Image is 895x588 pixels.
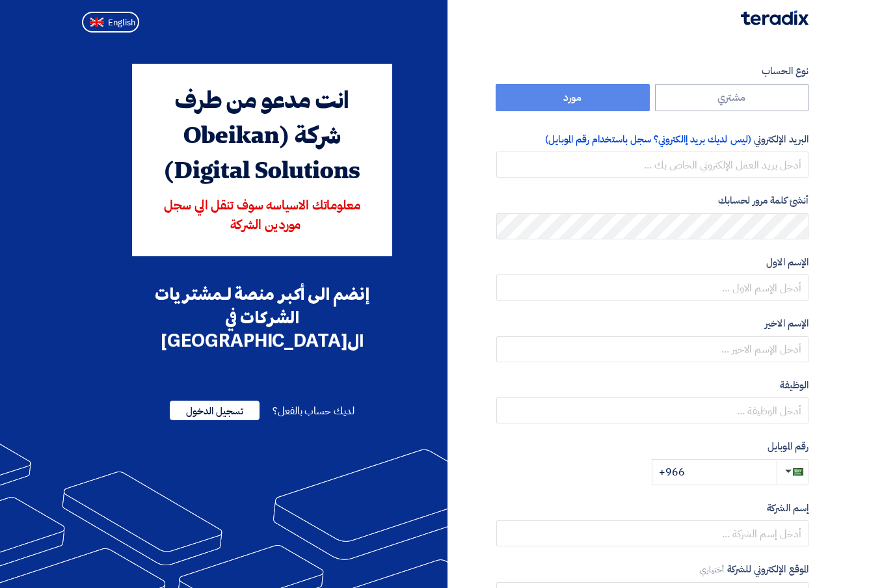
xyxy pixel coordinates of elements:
[496,501,808,516] label: إسم الشركة
[164,200,360,232] span: معلوماتك الاسياسه سوف تنقل الي سجل موردين الشركة
[108,18,135,27] span: English
[741,10,808,25] img: Teradix logo
[170,403,260,419] a: تسجيل الدخول
[496,64,808,79] label: نوع الحساب
[655,84,809,111] label: مشتري
[82,12,139,33] button: English
[496,439,808,454] label: رقم الموبايل
[132,282,392,353] div: إنضم الى أكبر منصة لـمشتريات الشركات في ال[GEOGRAPHIC_DATA]
[170,401,260,420] span: تسجيل الدخول
[496,397,808,423] input: أدخل الوظيفة ...
[496,255,808,270] label: الإسم الاول
[652,459,777,485] input: أدخل رقم الموبايل ...
[496,274,808,301] input: أدخل الإسم الاول ...
[496,336,808,362] input: أدخل الإسم الاخير ...
[496,378,808,393] label: الوظيفة
[496,84,650,111] label: مورد
[496,193,808,208] label: أنشئ كلمة مرور لحسابك
[496,562,808,577] label: الموقع الإلكتروني للشركة
[496,316,808,331] label: الإسم الاخير
[545,132,751,146] span: (ليس لديك بريد إالكتروني؟ سجل باستخدام رقم الموبايل)
[496,132,808,147] label: البريد الإلكتروني
[496,520,808,546] input: أدخل إسم الشركة ...
[273,403,354,419] span: لديك حساب بالفعل؟
[496,152,808,178] input: أدخل بريد العمل الإلكتروني الخاص بك ...
[150,85,374,190] div: انت مدعو من طرف شركة (Obeikan Digital Solutions)
[90,18,104,27] img: en-US.png
[700,563,725,576] span: أختياري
